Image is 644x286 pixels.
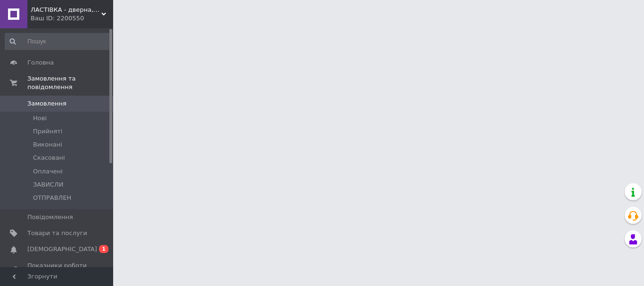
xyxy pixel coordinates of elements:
[99,245,108,253] span: 1
[33,140,62,149] span: Виконані
[27,99,66,108] span: Замовлення
[27,245,97,253] span: [DEMOGRAPHIC_DATA]
[33,114,47,123] span: Нові
[33,194,71,202] span: ОТПРАВЛЕН
[27,213,73,221] span: Повідомлення
[31,14,113,23] div: Ваш ID: 2200550
[33,180,63,189] span: ЗАВИСЛИ
[31,6,101,14] span: ЛАСТІВКА - дверна, меблева, тарна фурнітура
[27,58,54,67] span: Головна
[5,33,111,50] input: Пошук
[27,261,87,278] span: Показники роботи компанії
[33,127,62,136] span: Прийняті
[33,167,63,176] span: Оплачені
[27,229,87,237] span: Товари та послуги
[33,154,65,162] span: Скасовані
[27,74,113,91] span: Замовлення та повідомлення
